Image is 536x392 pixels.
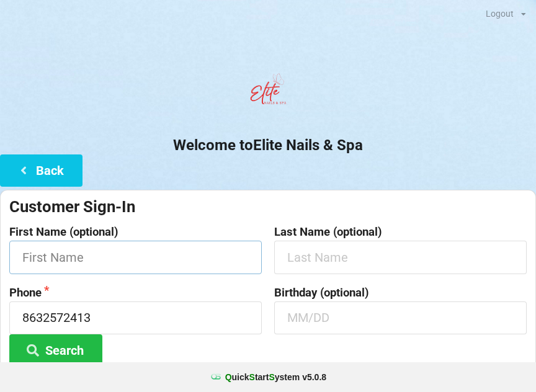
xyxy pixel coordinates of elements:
[9,301,262,334] input: 1234567890
[249,372,255,382] span: S
[9,197,527,217] div: Customer Sign-In
[9,241,262,274] input: First Name
[210,371,222,383] img: favicon.ico
[9,226,262,238] label: First Name (optional)
[274,226,527,238] label: Last Name (optional)
[225,371,326,383] b: uick tart ystem v 5.0.8
[274,301,527,334] input: MM/DD
[243,68,293,117] img: EliteNailsSpa-Logo1.png
[274,241,527,274] input: Last Name
[225,372,232,382] span: Q
[9,287,262,299] label: Phone
[9,334,102,366] button: Search
[274,287,527,299] label: Birthday (optional)
[269,372,274,382] span: S
[486,9,514,18] div: Logout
